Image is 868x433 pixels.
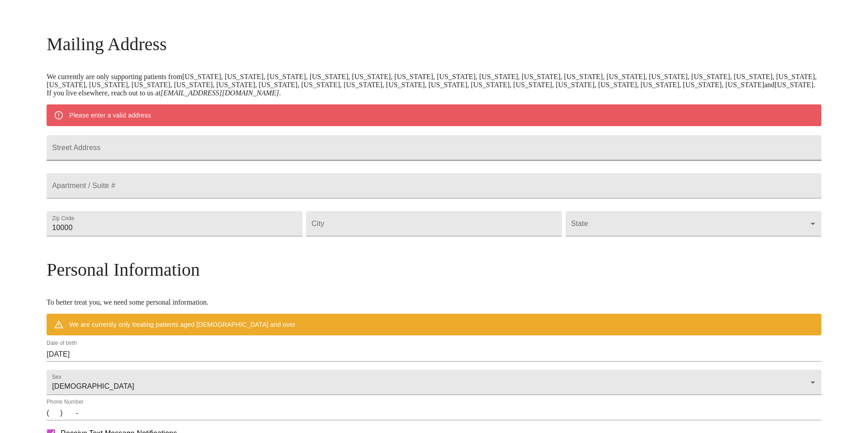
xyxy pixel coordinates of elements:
[566,211,821,236] div: ​
[69,316,295,333] div: We are currently only treating patients aged [DEMOGRAPHIC_DATA] and over
[160,89,279,97] em: [EMAIL_ADDRESS][DOMAIN_NAME]
[47,259,821,280] h3: Personal Information
[69,107,151,123] div: Please enter a valid address
[47,298,821,306] p: To better treat you, we need some personal information.
[47,341,77,346] label: Date of birth
[47,33,821,55] h3: Mailing Address
[47,370,821,395] div: [DEMOGRAPHIC_DATA]
[47,73,821,97] p: We currently are only supporting patients from [US_STATE], [US_STATE], [US_STATE], [US_STATE], [U...
[47,400,84,405] label: Phone Number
